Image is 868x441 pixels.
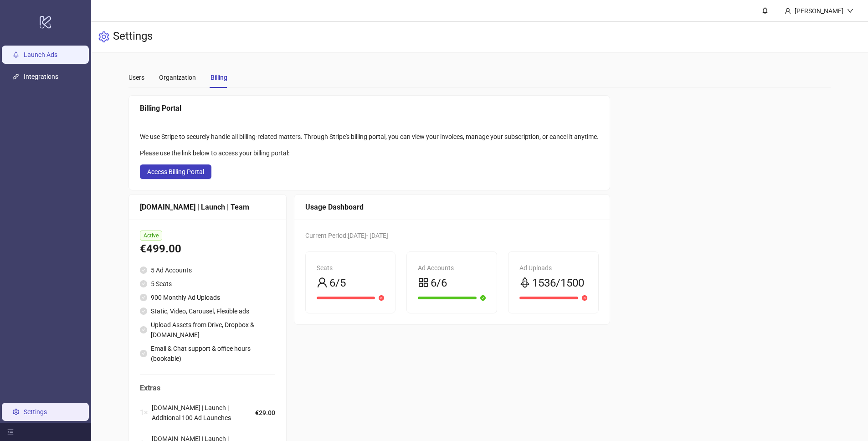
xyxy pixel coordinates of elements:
span: down [847,8,853,14]
span: appstore [418,277,429,288]
span: check-circle [140,280,147,287]
a: Settings [24,408,47,415]
span: setting [98,31,109,42]
span: close-circle [379,295,384,301]
a: Launch Ads [24,51,57,58]
span: Active [140,231,162,241]
span: check-circle [140,308,147,315]
span: [DOMAIN_NAME] | Launch | Additional 100 Ad Launches [152,403,255,423]
div: We use Stripe to securely handle all billing-related matters. Through Stripe's billing portal, yo... [140,132,599,142]
li: 900 Monthly Ad Uploads [140,292,275,303]
span: Current Period: [DATE] - [DATE] [305,232,388,239]
div: Organization [159,72,196,82]
div: €499.00 [140,241,275,258]
span: check-circle [140,294,147,301]
span: rocket [519,277,530,288]
span: check-circle [140,350,147,357]
span: bell [762,7,768,14]
span: 6/5 [329,275,346,292]
span: user [785,8,791,14]
span: 1536/1500 [532,275,584,292]
span: 1 × [140,407,148,418]
div: Billing Portal [140,103,599,114]
span: check-circle [140,326,147,333]
div: [PERSON_NAME] [791,6,847,16]
div: Usage Dashboard [305,201,599,213]
button: Access Billing Portal [140,164,211,179]
div: Ad Accounts [418,263,486,273]
div: [DOMAIN_NAME] | Launch | Team [140,201,275,213]
span: Extras [140,382,275,394]
span: check-circle [480,295,486,301]
div: Seats [317,263,385,273]
span: Access Billing Portal [147,168,204,175]
div: Ad Uploads [519,263,587,273]
span: 6/6 [431,275,447,292]
span: user [317,277,328,288]
li: 5 Seats [140,279,275,289]
span: close-circle [582,295,587,301]
div: Users [128,72,144,82]
span: €29.00 [255,408,275,418]
li: Upload Assets from Drive, Dropbox & [DOMAIN_NAME] [140,320,275,340]
span: menu-fold [7,429,14,435]
div: Billing [211,72,227,82]
div: Please use the link below to access your billing portal: [140,148,599,158]
li: Static, Video, Carousel, Flexible ads [140,306,275,316]
span: check-circle [140,267,147,274]
li: Email & Chat support & office hours (bookable) [140,344,275,364]
li: 5 Ad Accounts [140,265,275,275]
a: Integrations [24,73,58,80]
h3: Settings [113,29,153,45]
